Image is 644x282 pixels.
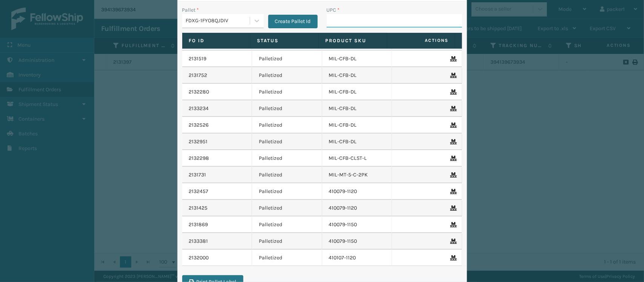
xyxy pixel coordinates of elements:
td: MIL-CFB-DL [322,84,392,100]
td: MIL-CFB-CLST-L [322,150,392,167]
a: 2131425 [189,204,208,212]
td: 410107-1120 [322,250,392,266]
td: 410079-1150 [322,233,392,250]
td: Palletized [252,117,322,133]
td: Palletized [252,216,322,233]
td: 410079-1120 [322,183,392,200]
span: Actions [389,34,453,47]
i: Remove From Pallet [450,255,455,261]
i: Remove From Pallet [450,73,455,78]
i: Remove From Pallet [450,239,455,244]
a: 2133234 [189,105,209,112]
a: 2131731 [189,171,206,179]
a: 2132298 [189,155,209,162]
a: 2132951 [189,138,208,146]
a: 2132457 [189,188,209,195]
td: 410079-1120 [322,200,392,216]
label: Pallet [182,6,199,14]
a: 2133381 [189,238,208,245]
label: UPC [327,6,340,14]
td: Palletized [252,250,322,266]
td: Palletized [252,167,322,183]
a: 2132526 [189,121,209,129]
td: 410079-1150 [322,216,392,233]
a: 2132000 [189,254,209,262]
i: Remove From Pallet [450,139,455,144]
i: Remove From Pallet [450,156,455,161]
a: 2131752 [189,72,207,79]
label: Product SKU [326,37,380,44]
i: Remove From Pallet [450,89,455,95]
button: Create Pallet Id [268,15,318,28]
td: MIL-CFB-DL [322,67,392,84]
td: MIL-CFB-DL [322,117,392,133]
td: MIL-CFB-DL [322,100,392,117]
td: Palletized [252,133,322,150]
td: Palletized [252,183,322,200]
td: Palletized [252,51,322,67]
i: Remove From Pallet [450,189,455,194]
div: FDXG-1FYO8QJDIV [186,17,251,25]
td: MIL-CFB-DL [322,133,392,150]
label: Status [257,37,312,44]
a: 2131869 [189,221,208,228]
i: Remove From Pallet [450,123,455,128]
td: Palletized [252,150,322,167]
td: Palletized [252,84,322,100]
a: 2132280 [189,88,209,96]
i: Remove From Pallet [450,205,455,211]
td: Palletized [252,233,322,250]
i: Remove From Pallet [450,56,455,61]
td: MIL-MT-5-C-2PK [322,167,392,183]
i: Remove From Pallet [450,222,455,227]
td: MIL-CFB-DL [322,51,392,67]
i: Remove From Pallet [450,106,455,111]
td: Palletized [252,67,322,84]
a: 2131519 [189,55,207,63]
label: Fo Id [189,37,243,44]
i: Remove From Pallet [450,172,455,178]
td: Palletized [252,100,322,117]
td: Palletized [252,200,322,216]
